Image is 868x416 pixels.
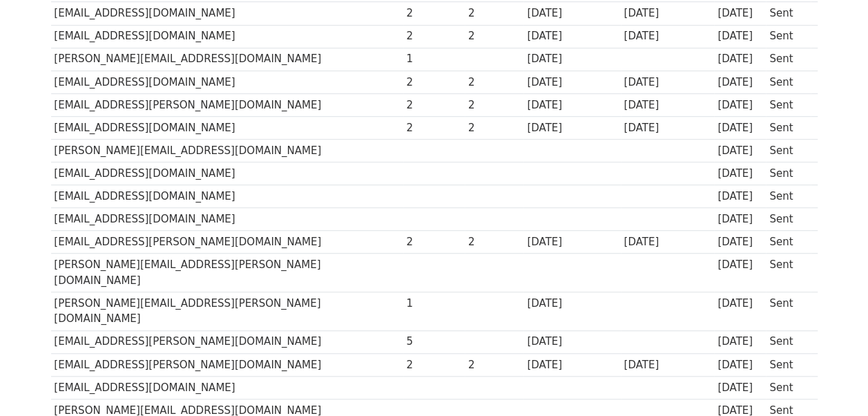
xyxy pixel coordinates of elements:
td: Sent [766,330,810,353]
div: 2 [406,120,461,136]
td: [EMAIL_ADDRESS][DOMAIN_NAME] [51,116,403,139]
td: Sent [766,93,810,116]
div: 2 [468,28,521,44]
div: [DATE] [717,6,763,21]
div: [DATE] [527,357,617,373]
td: Sent [766,254,810,292]
div: [DATE] [717,357,763,373]
div: [DATE] [527,120,617,136]
td: [EMAIL_ADDRESS][PERSON_NAME][DOMAIN_NAME] [51,330,403,353]
div: [DATE] [717,189,763,205]
div: 1 [406,51,461,67]
div: 2 [406,357,461,373]
div: [DATE] [527,6,617,21]
td: Sent [766,353,810,376]
div: [DATE] [527,234,617,250]
td: [EMAIL_ADDRESS][PERSON_NAME][DOMAIN_NAME] [51,231,403,254]
td: [EMAIL_ADDRESS][DOMAIN_NAME] [51,185,403,208]
div: [DATE] [717,380,763,396]
div: [DATE] [527,28,617,44]
td: Sent [766,208,810,231]
div: [DATE] [717,75,763,91]
td: Sent [766,185,810,208]
div: 2 [406,6,461,21]
div: 2 [468,234,521,250]
div: [DATE] [717,166,763,182]
div: [DATE] [624,75,711,91]
td: [EMAIL_ADDRESS][PERSON_NAME][DOMAIN_NAME] [51,353,403,376]
div: [DATE] [624,28,711,44]
div: [DATE] [717,211,763,227]
td: Sent [766,162,810,185]
div: 2 [468,97,521,113]
div: [DATE] [527,75,617,91]
div: 2 [406,97,461,113]
div: [DATE] [527,334,617,350]
td: [PERSON_NAME][EMAIL_ADDRESS][PERSON_NAME][DOMAIN_NAME] [51,254,403,292]
td: Sent [766,70,810,93]
div: [DATE] [624,234,711,250]
td: [EMAIL_ADDRESS][DOMAIN_NAME] [51,376,403,399]
div: 5 [406,334,461,350]
div: 2 [468,120,521,136]
div: [DATE] [527,296,617,312]
td: [EMAIL_ADDRESS][DOMAIN_NAME] [51,208,403,231]
td: Sent [766,48,810,70]
td: [EMAIL_ADDRESS][PERSON_NAME][DOMAIN_NAME] [51,93,403,116]
div: 2 [468,357,521,373]
div: 2 [406,234,461,250]
div: [DATE] [624,357,711,373]
div: 2 [406,28,461,44]
div: [DATE] [717,97,763,113]
td: Sent [766,231,810,254]
div: 1 [406,296,461,312]
div: [DATE] [717,257,763,273]
td: Sent [766,25,810,48]
div: [DATE] [527,97,617,113]
td: [EMAIL_ADDRESS][DOMAIN_NAME] [51,2,403,25]
div: [DATE] [624,6,711,21]
div: [DATE] [624,97,711,113]
div: [DATE] [717,296,763,312]
td: Sent [766,140,810,162]
div: [DATE] [527,51,617,67]
div: 2 [406,75,461,91]
div: [DATE] [717,28,763,44]
td: [EMAIL_ADDRESS][DOMAIN_NAME] [51,25,403,48]
td: Sent [766,2,810,25]
div: 2 [468,6,521,21]
td: [PERSON_NAME][EMAIL_ADDRESS][DOMAIN_NAME] [51,140,403,162]
td: [PERSON_NAME][EMAIL_ADDRESS][PERSON_NAME][DOMAIN_NAME] [51,292,403,331]
iframe: Chat Widget [799,350,868,416]
div: [DATE] [624,120,711,136]
div: [DATE] [717,120,763,136]
div: [DATE] [717,334,763,350]
td: [PERSON_NAME][EMAIL_ADDRESS][DOMAIN_NAME] [51,48,403,70]
td: Sent [766,376,810,399]
td: Sent [766,292,810,331]
div: [DATE] [717,234,763,250]
td: Sent [766,116,810,139]
div: 2 [468,75,521,91]
div: [DATE] [717,143,763,159]
div: [DATE] [717,51,763,67]
td: [EMAIL_ADDRESS][DOMAIN_NAME] [51,162,403,185]
td: [EMAIL_ADDRESS][DOMAIN_NAME] [51,70,403,93]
